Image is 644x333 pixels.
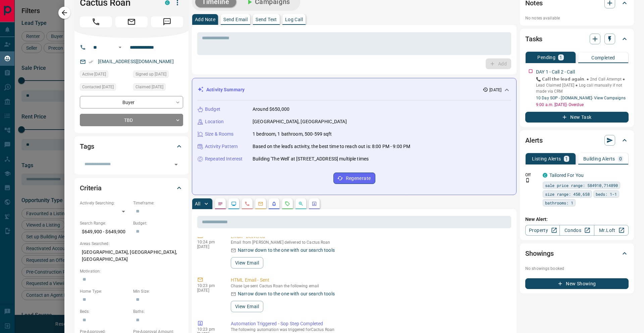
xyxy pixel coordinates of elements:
p: HTML Email - Sent [231,277,508,284]
div: TBD [80,114,183,126]
div: Buyer [80,96,183,108]
a: [EMAIL_ADDRESS][DOMAIN_NAME] [98,59,174,64]
button: Regenerate [333,173,375,184]
a: Mr.Loft [594,225,629,236]
p: Budget: [133,220,183,226]
div: Fri Sep 12 2025 [133,83,183,93]
p: Send Text [256,17,277,22]
h2: Tasks [525,34,542,44]
p: [DATE] [197,244,221,249]
div: Alerts [525,132,629,148]
span: beds: 1-1 [596,191,617,197]
p: Search Range: [80,220,130,226]
p: 1 bedroom, 1 bathroom, 500-599 sqft [253,131,332,138]
p: Listing Alerts [532,156,561,161]
p: Building 'The Well' at [STREET_ADDRESS] multiple times [253,155,369,162]
p: Home Type: [80,288,130,294]
span: bathrooms: 1 [545,199,573,206]
button: Open [116,43,124,51]
svg: Agent Actions [312,201,317,206]
span: Call [80,16,112,27]
p: Add Note [195,17,215,22]
p: Repeated Interest [205,155,243,162]
p: Narrow down to the one with our search tools [238,247,335,254]
p: The following automation was triggered for Cactus Roan [231,327,508,332]
svg: Lead Browsing Activity [231,201,236,206]
svg: Push Notification Only [525,178,530,183]
p: 1 [565,156,568,161]
p: 1 [559,55,562,60]
h2: Tags [80,141,94,152]
div: Fri Sep 12 2025 [80,70,130,80]
p: Building Alerts [583,156,615,161]
span: Signed up [DATE] [136,71,166,78]
p: [GEOGRAPHIC_DATA], [GEOGRAPHIC_DATA], [GEOGRAPHIC_DATA] [80,247,183,265]
svg: Requests [285,201,290,206]
svg: Email Verified [89,59,93,64]
button: New Showing [525,278,629,289]
p: Narrow down to the one with our search tools [238,290,335,297]
p: Chase Lye sent Cactus Roan the following email [231,284,508,288]
span: Message [151,16,183,27]
p: [GEOGRAPHIC_DATA], [GEOGRAPHIC_DATA] [253,118,347,125]
p: Activity Summary [206,86,245,93]
p: Log Call [285,17,303,22]
p: Around $650,000 [253,106,289,113]
p: Timeframe: [133,200,183,206]
a: Tailored For You [549,173,584,178]
button: View Email [231,257,263,269]
p: Automation Triggered - Sop Step Completed [231,320,508,327]
a: Condos [559,225,594,236]
svg: Opportunities [298,201,304,206]
p: Actively Searching: [80,200,130,206]
p: 0 [619,156,622,161]
p: [DATE] [197,288,221,293]
h2: Criteria [80,183,102,193]
div: Fri Sep 12 2025 [80,83,130,93]
p: Min Size: [133,288,183,294]
p: Beds: [80,308,130,315]
svg: Notes [218,201,223,206]
span: Contacted [DATE] [82,84,114,90]
span: Email [115,16,148,27]
p: Off [525,172,539,178]
a: 10 Day SOP - [DOMAIN_NAME]- View Campaigns [536,96,626,100]
p: All [195,201,200,206]
span: size range: 450,658 [545,191,590,197]
button: New Task [525,112,629,123]
p: Pending [537,55,555,60]
p: $649,900 - $649,900 [80,226,130,237]
p: Baths: [133,308,183,315]
div: condos.ca [165,0,170,5]
p: 10:23 pm [197,327,221,332]
p: Completed [591,55,615,60]
p: No notes available [525,15,629,21]
div: Activity Summary[DATE] [198,84,511,96]
p: Size & Rooms [205,131,234,138]
svg: Listing Alerts [271,201,277,206]
p: DAY 1 - Call 2 - Call [536,68,575,76]
p: Areas Searched: [80,241,183,247]
div: Fri Sep 12 2025 [133,70,183,80]
p: No showings booked [525,266,629,272]
div: condos.ca [543,173,547,178]
a: Property [525,225,560,236]
svg: Calls [245,201,250,206]
svg: Emails [258,201,263,206]
p: Location [205,118,224,125]
p: 📞 𝗖𝗮𝗹𝗹 𝘁𝗵𝗲 𝗹𝗲𝗮𝗱 𝗮𝗴𝗮𝗶𝗻. ● 2nd Call Attempt ● Lead Claimed [DATE] ‎● Log call manually if not made ... [536,76,629,94]
span: Active [DATE] [82,71,106,78]
div: Tasks [525,31,629,47]
p: Budget [205,106,220,113]
div: Showings [525,245,629,261]
p: 9:00 a.m. [DATE] - Overdue [536,102,629,108]
h2: Showings [525,248,554,259]
div: Tags [80,138,183,154]
p: 10:24 pm [197,240,221,244]
p: Based on the lead's activity, the best time to reach out is: 8:00 PM - 9:00 PM [253,143,410,150]
p: Email from [PERSON_NAME] delivered to Cactus Roan [231,240,508,245]
span: sale price range: 584910,714890 [545,182,618,189]
div: Criteria [80,180,183,196]
button: Open [171,160,181,169]
p: Send Email [223,17,248,22]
